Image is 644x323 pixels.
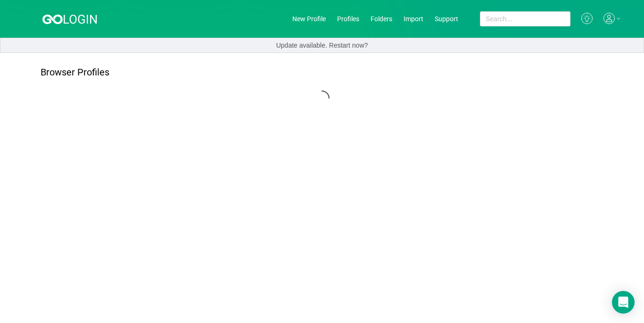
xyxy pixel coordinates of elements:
[435,15,458,23] a: Support
[41,67,109,78] p: Browser Profiles
[337,15,359,23] a: Profiles
[480,11,570,26] input: Search...
[371,15,392,23] a: Folders
[314,91,330,106] i: icon: loading
[612,291,635,314] div: Open Intercom Messenger
[292,15,326,23] a: New Profile
[404,15,423,23] a: Import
